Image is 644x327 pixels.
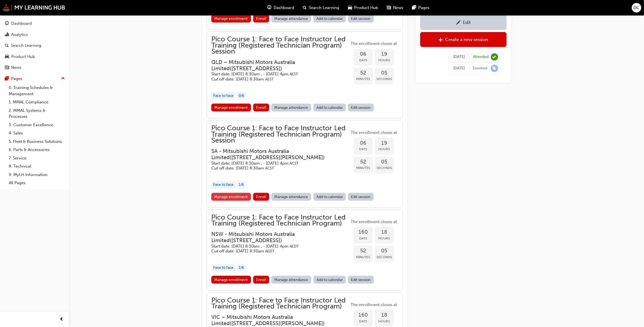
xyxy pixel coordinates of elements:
h5: Cut off date: [DATE] 8:30am [211,166,341,171]
a: Dashboard [2,18,67,29]
span: pages-icon [5,76,9,81]
span: pencil-icon [456,20,461,26]
a: Manage enrollment [211,193,251,201]
a: 5. Fleet & Business Solutions [7,137,67,146]
a: All Pages [7,179,67,187]
div: Edit [463,20,471,25]
span: Search Learning [309,5,340,11]
span: Product Hub [354,5,378,11]
div: Fri Dec 15 2023 18:30:00 GMT+1030 (Australian Central Daylight Time) [453,54,465,60]
span: car-icon [348,4,352,11]
div: Enrolled [473,66,487,71]
span: 18 [375,229,394,235]
a: Edit session [348,276,374,284]
h5: Start date: [DATE] 8:30am , - [DATE] 4pm [211,72,341,77]
button: Enroll [253,276,269,284]
a: news-iconNews [383,2,408,13]
a: Product Hub [2,52,67,62]
span: Seconds [375,76,394,82]
div: Search Learning [11,42,41,49]
span: 19 [375,140,394,146]
span: 52 [354,70,373,76]
span: Minutes [354,254,373,260]
div: Face to face [211,92,235,100]
a: Manage attendance [271,276,311,284]
span: Australian Central Standard Time ACST [290,161,299,166]
div: Pages [11,76,22,82]
span: DC [634,5,640,11]
span: 52 [354,159,373,165]
button: DC [632,3,641,13]
span: 05 [375,70,394,76]
button: Pico Course 1: Face to Face Instructor Led Training (Registered Technician Program)NSW - Mitsubis... [211,214,398,286]
span: guage-icon [5,21,9,26]
span: Hours [375,318,394,325]
span: Days [354,146,373,152]
span: Seconds [375,165,394,171]
span: Enroll [256,277,266,282]
a: Add to calendar [313,104,346,112]
button: Pico Course 1: Face to Face Instructor Led Training (Registered Technician Program) SessionSA - M... [211,125,398,203]
span: Hours [375,146,394,152]
a: Create a new session [420,32,507,47]
a: 6. Parts & Accessories [7,146,67,154]
span: Australian Eastern Daylight Time AEDT [265,249,274,254]
a: 4. Sales [7,129,67,137]
span: Enroll [256,105,266,110]
span: 05 [375,159,394,165]
a: Edit session [348,104,374,112]
span: 160 [354,312,373,318]
span: 19 [375,51,394,57]
a: Edit session [348,193,374,201]
h5: Cut off date: [DATE] 8:30am [211,249,341,254]
span: Hours [375,235,394,242]
span: car-icon [5,54,9,59]
div: Attended [473,54,489,59]
a: Manage enrollment [211,104,251,112]
button: DashboardAnalyticsSearch LearningProduct HubNews [2,17,67,74]
a: Add to calendar [313,276,346,284]
span: pages-icon [412,4,416,11]
span: Pico Course 1: Face to Face Instructor Led Training (Registered Technician Program) [211,214,349,227]
span: 18 [375,312,394,318]
div: 1 / 6 [237,264,246,272]
span: plus-icon [439,37,443,43]
a: 9. MyLH Information [7,171,67,179]
img: mmal [3,4,65,11]
span: Enroll [256,195,266,199]
span: Pages [419,5,430,11]
span: Pico Course 1: Face to Face Instructor Led Training (Registered Technician Program) Session [211,125,349,144]
span: Dashboard [274,5,294,11]
div: Thu Nov 30 2023 09:00:28 GMT+1030 (Australian Central Daylight Time) [453,65,465,71]
h5: Start date: [DATE] 8:30am , - [DATE] 4pm [211,161,341,166]
a: search-iconSearch Learning [299,2,344,13]
h3: QLD – Mitsubishi Motors Australia Limited ( [STREET_ADDRESS] ) [211,59,341,72]
span: guage-icon [268,4,272,11]
span: News [393,5,404,11]
h3: VIC – Mitsubishi Motors Australia Limited ( [STREET_ADDRESS][PERSON_NAME] ) [211,314,341,327]
a: 2. MMAL Systems & Processes [7,106,67,121]
span: Seconds [375,254,394,260]
span: Enroll [256,16,266,21]
span: up-icon [61,75,65,82]
a: guage-iconDashboard [263,2,299,13]
span: news-icon [387,4,391,11]
a: Edit session [348,15,374,23]
span: Days [354,57,373,63]
span: The enrollment closes at [349,302,398,308]
span: Minutes [354,165,373,171]
span: chart-icon [5,32,9,37]
a: 0. Training Schedules & Management [7,84,67,98]
span: news-icon [5,65,9,70]
button: Enroll [253,15,269,23]
div: Create a new session [445,37,488,42]
span: The enrollment closes at [349,219,398,225]
button: Pico Course 1: Face to Face Instructor Led Training (Registered Technician Program) SessionQLD – ... [211,36,398,114]
a: Manage attendance [271,104,311,112]
span: learningRecordVerb_ATTEND-icon [491,53,498,60]
span: learningRecordVerb_ENROLL-icon [491,64,498,72]
span: 06 [354,140,373,146]
div: Face to face [211,264,235,272]
span: Minutes [354,76,373,82]
a: Add to calendar [313,193,346,201]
